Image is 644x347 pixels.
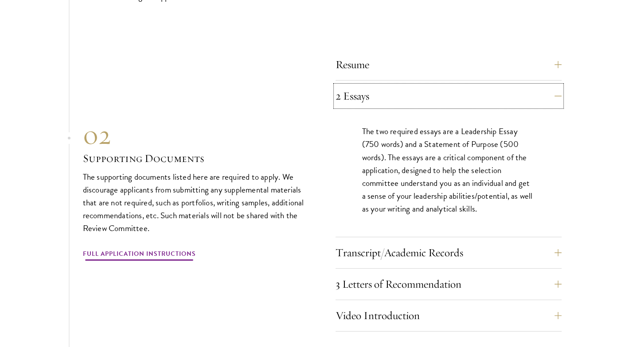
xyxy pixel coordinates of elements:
h3: Supporting Documents [83,151,309,166]
div: 02 [83,119,309,151]
button: 2 Essays [336,85,562,107]
button: 3 Letters of Recommendation [336,274,562,295]
button: Video Introduction [336,305,562,326]
p: The two required essays are a Leadership Essay (750 words) and a Statement of Purpose (500 words)... [362,125,535,215]
button: Resume [336,54,562,75]
button: Transcript/Academic Records [336,242,562,263]
a: Full Application Instructions [83,248,196,262]
p: The supporting documents listed here are required to apply. We discourage applicants from submitt... [83,170,309,235]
